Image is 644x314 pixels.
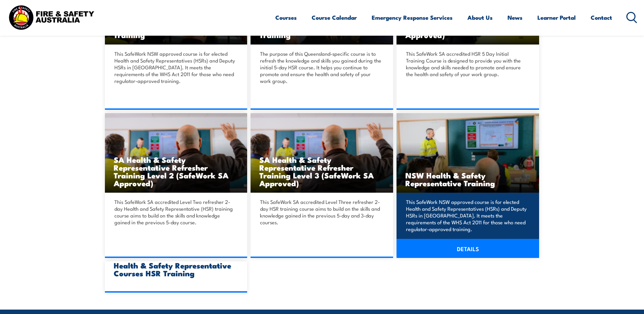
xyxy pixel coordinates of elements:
p: This SafeWork NSW approved course is for elected Health and Safety Representatives (HSRs) and Dep... [114,50,236,84]
a: NSW Health & Safety Representative Training [397,113,539,193]
h3: NSW Health & Safety Representative Refresher Training [114,15,239,39]
p: This SafeWork SA accredited Level Two refresher 2-day Health and Safety Representative (HSR) trai... [114,198,236,226]
h3: NSW Health & Safety Representative Training [405,171,530,187]
a: Contact [591,8,612,27]
a: Course Calendar [312,8,357,27]
a: About Us [467,8,493,27]
a: SA Health & Safety Representative Refresher Training Level 3 (SafeWork SA Approved) [251,113,393,193]
a: News [508,8,522,27]
p: This SafeWork NSW approved course is for elected Health and Safety Representatives (HSRs) and Dep... [406,198,528,232]
a: DETAILS [397,239,539,258]
img: SA Health & Safety Representative Initial 5 Day Training (SafeWork SA Approved) [105,113,247,193]
p: This SafeWork SA accredited Level Three refresher 2-day HSR training course aims to build on the ... [260,198,382,226]
a: SA Health & Safety Representative Refresher Training Level 2 (SafeWork SA Approved) [105,113,247,193]
a: Emergency Response Services [372,8,453,27]
p: The purpose of this Queensland-specific course is to refresh the knowledge and skills you gained ... [260,50,382,84]
h3: QLD Health & Safety Representative Refresher Training [259,15,384,39]
h3: Health & Safety Representative Courses HSR Training [114,261,239,277]
a: Courses [275,8,297,27]
img: NSW Health & Safety Representative Refresher Training [397,113,539,193]
p: This SafeWork SA accredited HSR 5 Day Initial Training Course is designed to provide you with the... [406,50,528,77]
a: Learner Portal [537,8,576,27]
img: SA Health & Safety Representative Initial 5 Day Training (SafeWork SA Approved) [251,113,393,193]
h3: SA Health & Safety Representative Initial 5 Day Training (SafeWork SA Approved) [405,7,530,39]
h3: SA Health & Safety Representative Refresher Training Level 2 (SafeWork SA Approved) [114,156,239,187]
h3: SA Health & Safety Representative Refresher Training Level 3 (SafeWork SA Approved) [259,156,384,187]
